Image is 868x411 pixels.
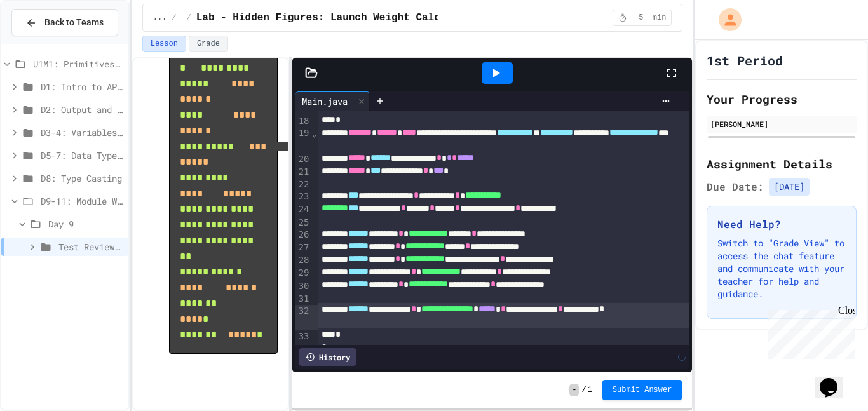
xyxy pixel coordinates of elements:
div: 31 [295,293,311,306]
button: Grade [189,36,228,52]
div: 33 [295,330,311,343]
div: 29 [295,267,311,280]
span: U1M1: Primitives, Variables, Basic I/O [33,57,123,71]
span: - [569,384,579,396]
span: D1: Intro to APCSA [41,80,123,93]
div: 19 [295,127,311,152]
span: min [653,13,667,23]
div: 32 [295,305,311,330]
span: Due Date: [707,179,764,194]
span: [DATE] [769,178,810,196]
iframe: chat widget [763,305,855,359]
span: Submit Answer [613,385,672,395]
span: Test Review (35 mins) [58,240,123,253]
span: Lab - Hidden Figures: Launch Weight Calculator [196,10,477,25]
span: D3-4: Variables and Input [41,126,123,139]
div: 27 [295,241,311,254]
div: 18 [295,115,311,128]
span: Fold line [311,128,317,138]
span: Back to Teams [44,16,104,29]
span: 5 [631,13,651,23]
div: 30 [295,280,311,293]
div: 25 [295,217,311,229]
div: 26 [295,229,311,241]
button: Lesson [142,36,186,52]
div: Main.java [295,95,354,108]
span: ... [153,13,167,23]
div: [PERSON_NAME] [710,118,853,130]
div: 21 [295,166,311,179]
div: History [299,348,356,366]
span: Day 9 [48,217,123,231]
button: Submit Answer [602,380,682,400]
span: 1 [588,385,592,395]
button: Back to Teams [11,9,118,36]
h2: Assignment Details [707,155,857,173]
span: / [581,385,586,395]
div: 28 [295,254,311,267]
p: Switch to "Grade View" to access the chat feature and communicate with your teacher for help and ... [717,237,846,300]
div: My Account [705,5,745,34]
div: Chat with us now!Close [5,5,88,81]
div: Main.java [295,91,370,111]
h1: 1st Period [707,51,783,69]
span: D5-7: Data Types and Number Calculations [41,149,123,162]
div: 23 [295,191,311,203]
div: 24 [295,203,311,216]
h2: Your Progress [707,90,857,108]
span: D9-11: Module Wrap Up [41,194,123,208]
h3: Need Help? [717,217,846,232]
span: / [172,13,176,23]
span: D2: Output and Compiling Code [41,103,123,116]
div: 20 [295,153,311,166]
div: 34 [295,343,311,356]
div: 22 [295,179,311,191]
iframe: chat widget [815,360,855,398]
span: D8: Type Casting [41,172,123,185]
span: / [187,13,191,23]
